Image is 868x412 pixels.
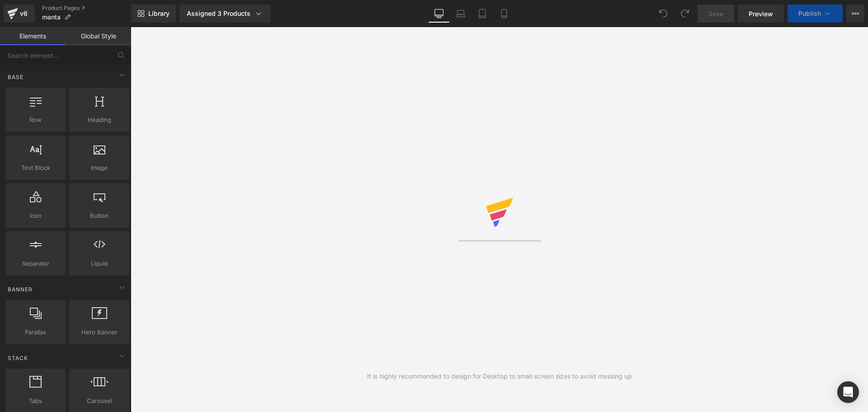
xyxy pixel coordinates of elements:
a: Laptop [450,5,472,23]
div: v6 [18,8,29,19]
button: Undo [654,5,672,23]
span: manta [42,14,61,21]
button: Redo [676,5,694,23]
a: Tablet [472,5,493,23]
span: Publish [798,10,821,17]
span: Library [148,9,170,18]
span: Tabs [8,396,63,406]
div: Assigned 3 Products [187,9,263,18]
span: Liquid [72,259,127,268]
span: Carousel [72,396,127,406]
a: v6 [4,5,35,23]
span: Save [708,9,723,19]
div: It is highly recommended to design for Desktop to small screen sizes to avoid messing up [367,371,632,381]
span: Hero Banner [72,328,127,337]
a: Mobile [493,5,515,23]
a: Desktop [428,5,450,23]
a: New Library [131,5,176,23]
a: Preview [738,5,784,23]
span: Row [8,115,63,125]
span: Text Block [8,163,63,173]
span: Separator [8,259,63,268]
button: Publish [788,5,843,23]
span: Image [72,163,127,173]
a: Global Style [66,27,131,45]
div: Open Intercom Messenger [837,381,859,403]
a: Product Pages [42,5,131,12]
button: More [846,5,864,23]
span: Icon [8,211,63,220]
span: Base [7,73,24,81]
span: Parallax [8,328,63,337]
span: Banner [7,285,33,294]
span: Button [72,211,127,220]
span: Stack [7,354,29,362]
span: Preview [749,9,773,19]
span: Heading [72,115,127,125]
